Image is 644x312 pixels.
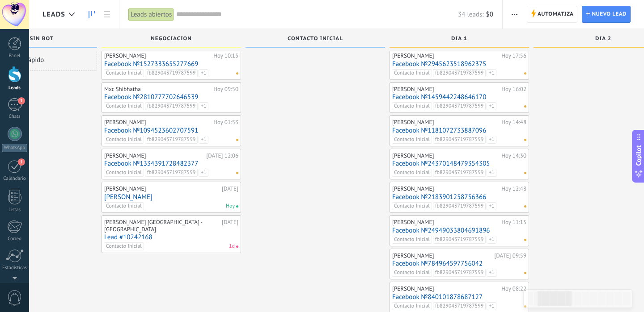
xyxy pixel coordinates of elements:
[128,8,174,21] div: Leads abiertos
[288,36,343,42] span: Contacto inicial
[392,152,499,159] div: [PERSON_NAME]
[392,236,432,244] span: Contacto Inicial
[392,60,526,68] a: Facebook №2945623518962375
[595,36,611,42] span: Día 2
[433,202,486,210] span: fb829043719787599
[104,152,204,159] div: [PERSON_NAME]
[392,260,526,267] a: Facebook №784964597756042
[2,53,28,59] div: Panel
[18,97,25,104] span: 1
[104,52,211,59] div: [PERSON_NAME]
[145,136,198,144] span: fb829043719787599
[104,136,144,144] span: Contacto Inicial
[501,285,526,292] div: Hoy 08:22
[104,119,211,126] div: [PERSON_NAME]
[104,193,238,201] a: [PERSON_NAME]
[229,242,235,250] span: 1d
[392,269,432,277] span: Contacto Inicial
[392,102,432,110] span: Contacto Inicial
[501,219,526,226] div: Hoy 11:15
[392,127,526,134] a: Facebook №1181072733887096
[458,10,483,19] span: 34 leads:
[2,265,28,271] div: Estadísticas
[2,114,28,120] div: Chats
[151,36,192,42] span: Negociación
[104,69,144,77] span: Contacto Inicial
[392,136,432,144] span: Contacto Inicial
[501,185,526,192] div: Hoy 12:48
[392,93,526,101] a: Facebook №1459442248646170
[392,119,499,126] div: [PERSON_NAME]
[501,52,526,59] div: Hoy 17:56
[222,219,238,233] div: [DATE]
[213,119,238,126] div: Hoy 01:53
[392,52,499,59] div: [PERSON_NAME]
[394,36,525,43] div: Día 1
[104,93,238,101] a: Facebook №2810777702646539
[2,207,28,213] div: Listas
[236,205,238,208] span: Hay tarea para ahora
[104,160,238,167] a: Facebook №1334391728482377
[213,52,238,59] div: Hoy 10:15
[104,233,238,241] a: Lead #10242168
[145,69,198,77] span: fb829043719787599
[392,69,432,77] span: Contacto Inicial
[501,152,526,159] div: Hoy 14:30
[392,202,432,210] span: Contacto Inicial
[2,236,28,242] div: Correo
[104,169,144,177] span: Contacto Inicial
[392,227,526,234] a: Facebook №24949033804691896
[494,252,526,259] div: [DATE] 09:59
[524,72,526,75] span: No hay nada asignado
[99,6,114,23] a: Lista
[104,202,144,210] span: Contacto Inicial
[104,86,211,93] div: Mxc Shibhatha
[104,60,238,68] a: Facebook №1527333655277669
[145,169,198,177] span: fb829043719787599
[524,239,526,241] span: No hay nada asignado
[222,185,238,192] div: [DATE]
[236,172,238,174] span: No hay nada asignado
[433,102,486,110] span: fb829043719787599
[433,136,486,144] span: fb829043719787599
[392,252,492,259] div: [PERSON_NAME]
[524,272,526,274] span: No hay nada asignado
[236,72,238,75] span: No hay nada asignado
[508,6,521,23] button: Más
[42,10,65,19] span: Leads
[451,36,467,42] span: Día 1
[106,36,237,43] div: Negociación
[582,6,631,23] a: Nuevo lead
[392,285,499,292] div: [PERSON_NAME]
[538,6,574,22] span: Automatiza
[2,144,27,152] div: WhatsApp
[226,202,235,210] span: Hoy
[634,145,643,166] span: Copilot
[236,139,238,141] span: No hay nada asignado
[592,6,627,22] span: Nuevo lead
[392,185,499,192] div: [PERSON_NAME]
[213,86,238,93] div: Hoy 09:50
[392,293,526,301] a: Facebook №840101878687127
[392,193,526,201] a: Facebook №2183901258756366
[392,219,499,226] div: [PERSON_NAME]
[433,302,486,310] span: fb829043719787599
[392,169,432,177] span: Contacto Inicial
[104,185,220,192] div: [PERSON_NAME]
[206,152,238,159] div: [DATE] 12:06
[433,236,486,244] span: fb829043719787599
[392,86,499,93] div: [PERSON_NAME]
[18,158,25,166] span: 1
[433,169,486,177] span: fb829043719787599
[236,245,238,248] span: Tareas caducadas
[486,10,493,19] span: $0
[2,176,28,182] div: Calendario
[392,302,432,310] span: Contacto Inicial
[104,102,144,110] span: Contacto Inicial
[250,36,381,43] div: Contacto inicial
[501,119,526,126] div: Hoy 14:48
[433,269,486,277] span: fb829043719787599
[84,6,99,23] a: Leads
[392,160,526,167] a: Facebook №24370148479354305
[524,205,526,208] span: No hay nada asignado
